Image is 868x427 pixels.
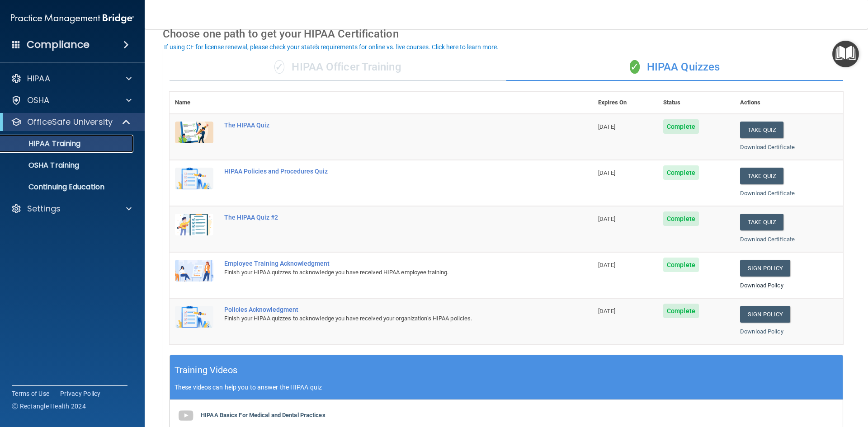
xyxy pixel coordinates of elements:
[170,54,506,81] div: HIPAA Officer Training
[60,389,101,398] a: Privacy Policy
[274,60,284,74] span: ✓
[27,73,50,84] p: HIPAA
[598,262,615,268] span: [DATE]
[224,260,547,267] div: Employee Training Acknowledgment
[27,95,50,106] p: OSHA
[740,168,783,184] button: Take Quiz
[11,95,132,106] a: OSHA
[740,260,790,277] a: Sign Policy
[11,9,134,28] img: PMB logo
[740,282,783,289] a: Download Policy
[6,161,79,170] p: OSHA Training
[506,54,843,81] div: HIPAA Quizzes
[663,165,699,180] span: Complete
[593,92,658,114] th: Expires On
[224,313,547,324] div: Finish your HIPAA quizzes to acknowledge you have received your organization’s HIPAA policies.
[175,384,838,391] p: These videos can help you to answer the HIPAA quiz
[224,122,547,129] div: The HIPAA Quiz
[663,304,699,318] span: Complete
[224,214,547,221] div: The HIPAA Quiz #2
[598,123,615,130] span: [DATE]
[740,306,790,323] a: Sign Policy
[11,73,132,84] a: HIPAA
[740,144,795,150] a: Download Certificate
[224,306,547,313] div: Policies Acknowledgment
[740,214,783,230] button: Take Quiz
[740,236,795,243] a: Download Certificate
[832,41,859,67] button: Open Resource Center
[163,42,500,52] button: If using CE for license renewal, please check your state's requirements for online vs. live cours...
[163,21,850,47] div: Choose one path to get your HIPAA Certification
[663,211,699,226] span: Complete
[598,308,615,314] span: [DATE]
[663,119,699,134] span: Complete
[598,169,615,176] span: [DATE]
[663,258,699,272] span: Complete
[740,122,783,138] button: Take Quiz
[740,328,783,335] a: Download Policy
[27,38,90,51] h4: Compliance
[27,117,113,127] p: OfficeSafe University
[598,216,615,222] span: [DATE]
[224,267,547,278] div: Finish your HIPAA quizzes to acknowledge you have received HIPAA employee training.
[164,44,499,50] div: If using CE for license renewal, please check your state's requirements for online vs. live cours...
[630,60,640,74] span: ✓
[201,412,325,418] b: HIPAA Basics For Medical and Dental Practices
[27,203,61,214] p: Settings
[224,168,547,175] div: HIPAA Policies and Procedures Quiz
[6,183,129,192] p: Continuing Education
[11,203,132,214] a: Settings
[740,190,795,197] a: Download Certificate
[658,92,735,114] th: Status
[735,92,843,114] th: Actions
[11,117,131,127] a: OfficeSafe University
[175,362,238,378] h5: Training Videos
[177,407,195,425] img: gray_youtube_icon.38fcd6cc.png
[170,92,219,114] th: Name
[12,389,49,398] a: Terms of Use
[12,402,86,411] span: Ⓒ Rectangle Health 2024
[6,139,80,148] p: HIPAA Training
